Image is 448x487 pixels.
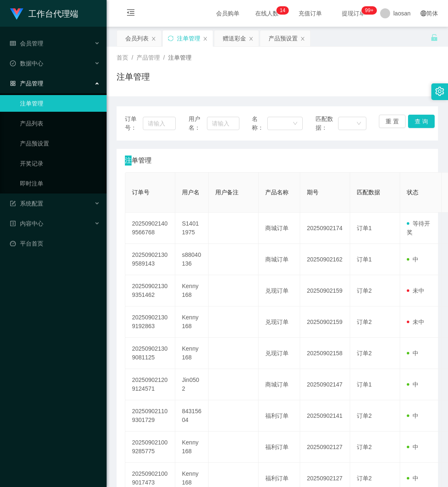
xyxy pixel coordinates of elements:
td: 20250902174 [300,213,350,244]
span: 订单号： [125,115,143,132]
input: 请输入 [143,117,176,130]
span: 订单号 [132,189,149,196]
span: 系统配置 [10,200,43,207]
span: 订单1 [357,256,372,263]
span: 注单管理 [168,54,192,61]
td: 84315604 [175,400,209,432]
span: 中 [407,475,418,482]
a: 工作台代理端 [10,10,78,17]
td: 202509021409566768 [125,213,175,244]
td: s88040136 [175,244,209,275]
i: 图标: close [249,36,254,41]
span: 订单2 [357,287,372,294]
span: 中 [407,412,418,419]
td: 商城订单 [259,213,300,244]
i: 图标: check-circle-o [10,60,16,66]
i: 图标: table [10,40,16,46]
td: 202509021309192863 [125,306,175,338]
span: / [132,54,133,61]
a: 开奖记录 [20,155,100,172]
span: 订单2 [357,412,372,419]
span: 未中 [407,319,424,325]
span: 在线人数 [251,10,283,16]
span: 订单1 [357,381,372,388]
div: 会员列表 [125,30,149,46]
span: 注单管理 [125,156,152,166]
span: 中 [407,381,418,388]
span: 期号 [307,189,319,196]
span: 中 [407,350,418,356]
td: S14011975 [175,213,209,244]
span: 数据中心 [10,60,43,67]
h1: 工作台代理端 [28,0,78,27]
p: 1 [280,6,283,15]
span: 订单2 [357,444,372,450]
span: 产品名称 [265,189,289,196]
td: 兑现订单 [259,275,300,306]
td: Kenny168 [175,432,209,463]
p: 4 [283,6,286,15]
span: 会员管理 [10,40,43,47]
td: Kenny168 [175,338,209,369]
i: 图标: down [293,121,298,127]
td: 202509021309351462 [125,275,175,306]
td: 202509021009285775 [125,432,175,463]
span: 充值订单 [294,10,326,16]
span: 订单2 [357,319,372,325]
td: Jin0502 [175,369,209,400]
td: 兑现订单 [259,338,300,369]
sup: 1051 [362,6,377,15]
td: 202509021309081125 [125,338,175,369]
td: 福利订单 [259,400,300,432]
td: Kenny168 [175,275,209,306]
td: 202509021209124571 [125,369,175,400]
a: 产品预设置 [20,135,100,152]
td: 202509021109301729 [125,400,175,432]
td: 20250902159 [300,306,350,338]
button: 查 询 [408,115,435,128]
td: 20250902159 [300,275,350,306]
span: 匹配数据 [357,189,380,196]
span: 产品管理 [137,54,160,61]
input: 请输入 [207,117,239,130]
td: 商城订单 [259,244,300,275]
div: 产品预设置 [269,30,298,46]
i: 图标: close [151,36,156,41]
td: 20250902147 [300,369,350,400]
a: 图标: dashboard平台首页 [10,235,100,252]
span: 订单2 [357,475,372,482]
i: 图标: menu-fold [117,0,145,27]
span: 内容中心 [10,220,43,227]
i: 图标: form [10,201,16,206]
span: 中 [407,256,418,263]
td: Kenny168 [175,306,209,338]
div: 注单管理 [177,30,200,46]
td: 兑现订单 [259,306,300,338]
span: 状态 [407,189,418,196]
div: 赠送彩金 [223,30,246,46]
span: 用户备注 [215,189,239,196]
td: 20250902141 [300,400,350,432]
td: 商城订单 [259,369,300,400]
span: 中 [407,444,418,450]
i: 图标: profile [10,221,16,226]
img: logo.9652507e.png [10,8,23,20]
sup: 14 [276,6,289,15]
h1: 注单管理 [117,70,150,83]
td: 福利订单 [259,432,300,463]
span: 等待开奖 [407,220,430,236]
a: 产品列表 [20,115,100,132]
span: 未中 [407,287,424,294]
i: 图标: close [203,36,208,41]
a: 注单管理 [20,95,100,112]
i: 图标: sync [168,35,174,41]
td: 20250902162 [300,244,350,275]
td: 20250902158 [300,338,350,369]
i: 图标: unlock [431,34,438,41]
a: 即时注单 [20,175,100,192]
td: 202509021309589143 [125,244,175,275]
span: 用户名 [182,189,199,196]
span: 产品管理 [10,80,43,87]
i: 图标: appstore-o [10,80,16,86]
i: 图标: setting [435,87,444,96]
